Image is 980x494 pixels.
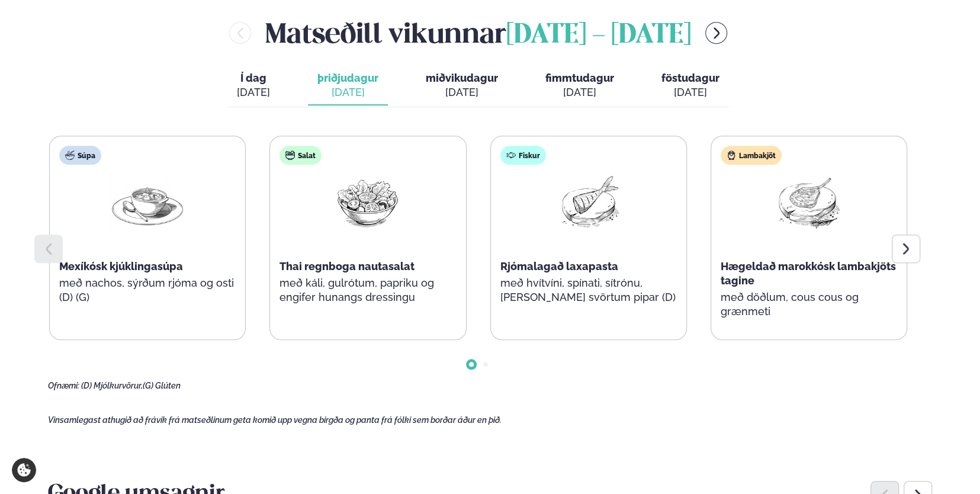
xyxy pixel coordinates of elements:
[652,66,729,105] button: föstudagur [DATE]
[506,150,516,160] img: fish.svg
[551,174,626,229] img: Fish.png
[426,85,498,100] div: [DATE]
[279,260,415,272] span: Thai regnboga nautasalat
[506,23,691,49] span: [DATE] - [DATE]
[48,415,502,425] span: Vinsamlegast athugið að frávik frá matseðlinum geta komið upp vegna birgða og panta frá fólki sem...
[661,85,719,100] div: [DATE]
[416,66,507,105] button: miðvikudagur [DATE]
[59,276,236,304] p: með nachos, sýrðum rjóma og osti (D) (G)
[545,72,614,84] span: fimmtudagur
[545,85,614,100] div: [DATE]
[426,72,498,84] span: miðvikudagur
[721,260,896,287] span: Hægeldað marokkósk lambakjöts tagine
[12,458,36,482] a: Cookie settings
[59,146,101,165] div: Súpa
[500,146,546,165] div: Fiskur
[500,260,618,272] span: Rjómalagað laxapasta
[65,150,75,160] img: soup.svg
[536,66,624,105] button: fimmtudagur [DATE]
[317,72,378,84] span: þriðjudagur
[661,72,719,84] span: föstudagur
[48,381,79,390] span: Ofnæmi:
[229,22,251,44] button: menu-btn-left
[317,85,378,100] div: [DATE]
[279,146,322,165] div: Salat
[279,276,456,304] p: með káli, gulrótum, papriku og engifer hunangs dressingu
[143,381,181,390] span: (G) Glúten
[771,174,847,229] img: Lamb-Meat.png
[705,22,727,44] button: menu-btn-right
[237,85,270,100] div: [DATE]
[500,276,677,304] p: með hvítvíni, spínati, sítrónu, [PERSON_NAME] svörtum pipar (D)
[227,66,279,105] button: Í dag [DATE]
[721,290,897,319] p: með döðlum, cous cous og grænmeti
[330,174,406,229] img: Salad.png
[110,174,185,229] img: Soup.png
[265,14,691,52] h2: Matseðill vikunnar
[59,260,183,272] span: Mexíkósk kjúklingasúpa
[237,71,270,85] span: Í dag
[727,150,736,160] img: Lamb.svg
[81,381,143,390] span: (D) Mjólkurvörur,
[721,146,782,165] div: Lambakjöt
[308,66,388,105] button: þriðjudagur [DATE]
[483,362,488,367] span: Go to slide 2
[285,150,295,160] img: salad.svg
[469,362,474,367] span: Go to slide 1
